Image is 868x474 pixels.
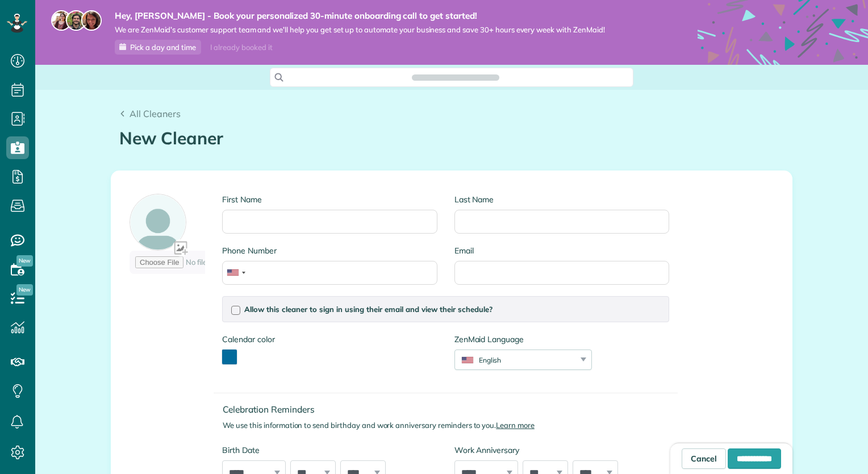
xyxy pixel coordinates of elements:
[222,350,237,364] button: toggle color picker dialog
[496,421,535,430] a: Learn more
[16,284,33,296] span: New
[203,40,279,55] div: I already booked it
[223,405,678,414] h4: Celebration Reminders
[222,245,437,256] label: Phone Number
[51,10,72,31] img: maria-72a9807cf96188c08ef61303f053569d2e2a8a1cde33d635c8a3ac13582a053d.jpg
[119,129,784,148] h1: New Cleaner
[244,305,493,314] span: Allow this cleaner to sign in using their email and view their schedule?
[222,444,437,456] label: Birth Date
[454,194,669,205] label: Last Name
[115,40,201,55] a: Pick a day and time
[455,355,577,365] div: English
[66,10,86,31] img: jorge-587dff0eeaa6aab1f244e6dc62b8924c3b6ad411094392a53c71c6c4a576187d.jpg
[454,245,669,256] label: Email
[222,194,437,205] label: First Name
[223,420,678,431] p: We use this information to send birthday and work anniversary reminders to you.
[115,25,605,35] span: We are ZenMaid’s customer support team and we’ll help you get set up to automate your business an...
[119,107,181,120] a: All Cleaners
[81,10,102,31] img: michelle-19f622bdf1676172e81f8f8fba1fb50e276960ebfe0243fe18214015130c80e4.jpg
[130,108,181,119] span: All Cleaners
[423,72,487,83] span: Search ZenMaid…
[222,334,274,345] label: Calendar color
[16,255,33,267] span: New
[130,43,196,52] span: Pick a day and time
[223,261,249,284] div: United States: +1
[454,444,669,456] label: Work Anniversary
[682,448,726,469] a: Cancel
[454,334,592,345] label: ZenMaid Language
[115,10,605,22] strong: Hey, [PERSON_NAME] - Book your personalized 30-minute onboarding call to get started!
